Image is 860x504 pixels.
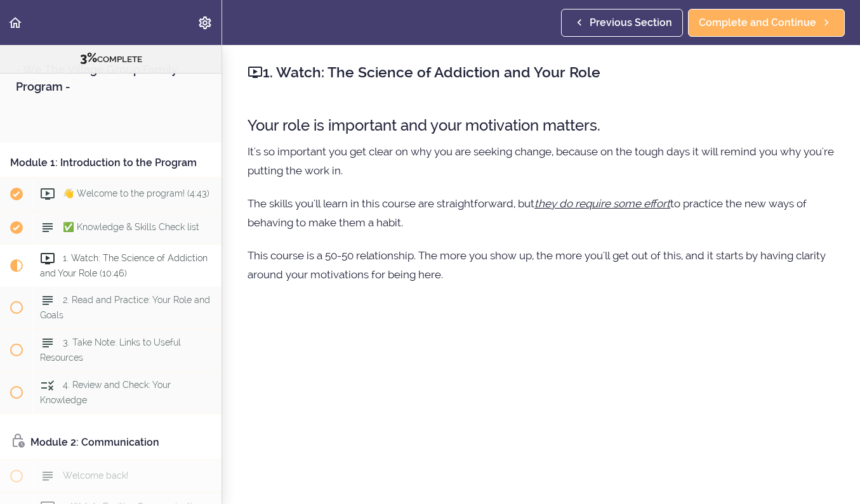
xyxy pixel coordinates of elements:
span: 2. Read and Practice: Your Role and Goals [40,295,210,320]
span: 3% [80,50,97,65]
svg: Back to course curriculum [8,15,23,30]
span: Welcome back! [63,470,128,481]
u: they do require some effort [534,197,670,210]
span: 4. Review and Check: Your Knowledge [40,380,171,404]
span: Complete and Continue [699,15,816,30]
span: 1. Watch: The Science of Addiction and Your Role (10:46) [40,253,208,278]
a: Previous Section [561,9,683,37]
p: It's so important you get clear on why you are seeking change, because on the tough days it will ... [248,142,835,180]
span: ✅ Knowledge & Skills Check list [63,222,199,232]
svg: Settings Menu [197,15,213,30]
h3: Your role is important and your motivation matters. [248,115,835,136]
p: This course is a 50-50 relationship. The more you show up, the more you'll get out of this, and i... [248,246,835,284]
span: 3. Take Note: Links to Useful Resources [40,337,181,362]
h2: 1. Watch: The Science of Addiction and Your Role [248,61,835,83]
span: 👋 Welcome to the program! (4:43) [63,188,209,198]
div: COMPLETE [16,50,206,67]
span: Previous Section [590,15,672,30]
a: Complete and Continue [688,9,845,37]
p: The skills you'll learn in this course are straightforward, but to practice the new ways of behav... [248,194,835,232]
